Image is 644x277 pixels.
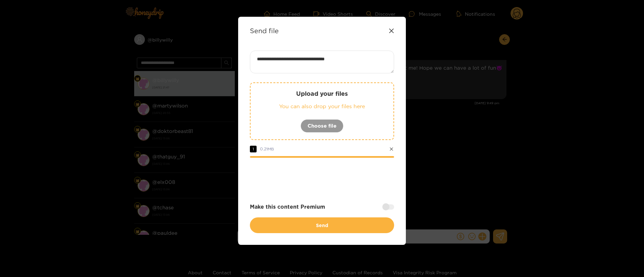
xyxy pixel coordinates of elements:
[301,119,343,133] button: Choose file
[264,90,380,97] p: Upload your files
[260,147,274,151] span: 0.21 MB
[250,217,394,233] button: Send
[250,146,257,152] span: 1
[250,203,325,211] strong: Make this content Premium
[250,27,279,34] strong: Send file
[264,102,380,110] p: You can also drop your files here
